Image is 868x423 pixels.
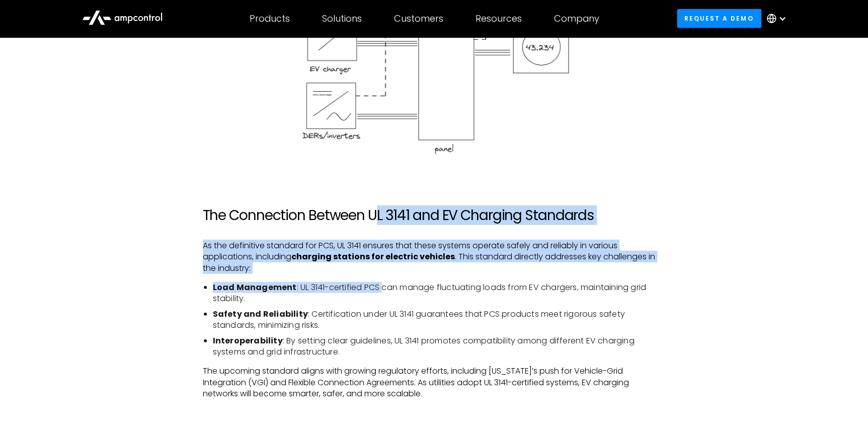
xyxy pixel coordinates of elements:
[291,251,455,262] strong: charging stations for electric vehicles
[554,13,599,24] div: Company
[213,308,308,320] strong: Safety and Reliability
[322,13,362,24] div: Solutions
[476,13,522,24] div: Resources
[213,282,666,305] li: : UL 3141-certified PCS can manage fluctuating loads from EV chargers, maintaining grid stability.
[203,207,666,224] h2: The Connection Between UL 3141 and EV Charging Standards
[203,240,666,274] p: As the definitive standard for PCS, UL 3141 ensures that these systems operate safely and reliabl...
[394,13,443,24] div: Customers
[250,13,290,24] div: Products
[213,281,297,293] strong: Load Management
[213,335,283,346] strong: Interoperability
[203,366,666,399] p: The upcoming standard aligns with growing regulatory efforts, including [US_STATE]’s push for Veh...
[677,9,761,28] a: Request a demo
[213,309,666,331] li: : Certification under UL 3141 guarantees that PCS products meet rigorous safety standards, minimi...
[213,335,666,358] li: : By setting clear guidelines, UL 3141 promotes compatibility among different EV charging systems...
